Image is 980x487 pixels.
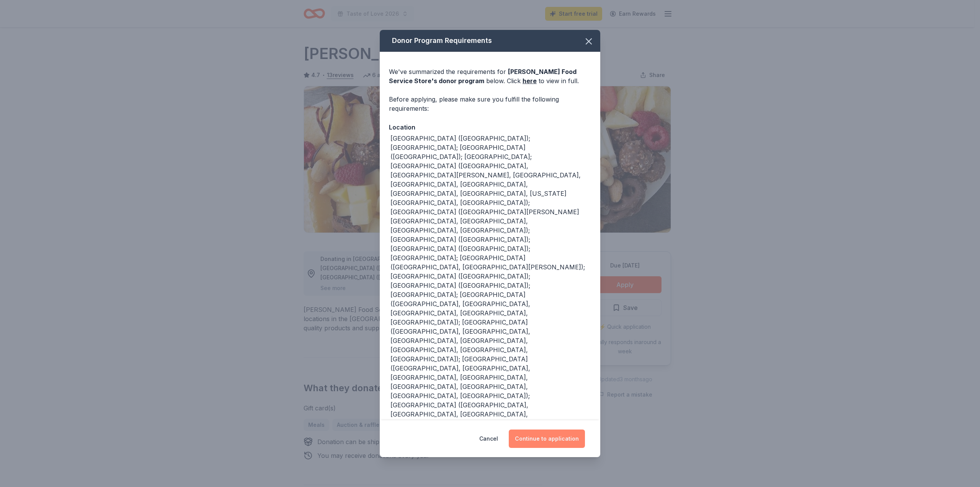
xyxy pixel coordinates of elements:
div: Donor Program Requirements [380,30,600,52]
button: Cancel [479,430,498,448]
div: We've summarized the requirements for below. Click to view in full. [389,67,591,85]
div: [GEOGRAPHIC_DATA] ([GEOGRAPHIC_DATA]); [GEOGRAPHIC_DATA]; [GEOGRAPHIC_DATA] ([GEOGRAPHIC_DATA]); ... [390,134,591,437]
div: Before applying, please make sure you fulfill the following requirements: [389,95,591,113]
button: Continue to application [509,430,585,448]
a: here [523,76,537,85]
div: Location [389,122,591,132]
